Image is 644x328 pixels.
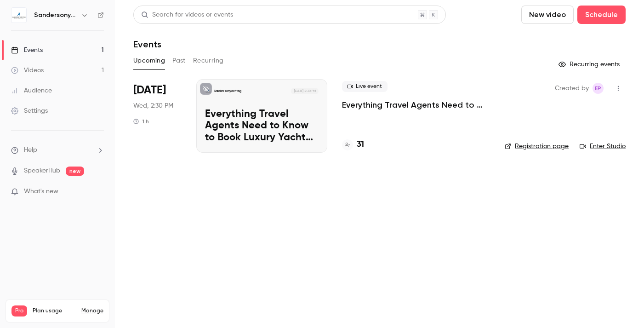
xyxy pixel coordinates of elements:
[196,79,327,153] a: Everything Travel Agents Need to Know to Book Luxury Yacht Charters with ConfidenceSandersonyacht...
[133,101,173,110] span: Wed, 2:30 PM
[357,138,364,151] h4: 31
[505,142,569,151] a: Registration page
[11,46,43,55] div: Events
[133,39,161,50] h1: Events
[141,10,233,20] div: Search for videos or events
[11,145,104,155] li: help-dropdown-opener
[554,57,626,72] button: Recurring events
[342,81,388,92] span: Live event
[342,138,364,151] a: 31
[11,106,48,115] div: Settings
[133,118,149,125] div: 1 h
[193,53,224,68] button: Recurring
[133,79,182,153] div: Sep 24 Wed, 2:30 PM (America/New York)
[11,86,52,95] div: Audience
[555,83,589,94] span: Created by
[521,6,574,24] button: New video
[577,6,626,24] button: Schedule
[593,83,604,94] span: erin pavane
[24,166,60,176] a: SpeakerHub
[24,145,37,155] span: Help
[33,307,76,315] span: Plan usage
[214,89,241,93] p: Sandersonyachting
[133,53,165,68] button: Upcoming
[291,88,318,94] span: [DATE] 2:30 PM
[205,109,319,144] p: Everything Travel Agents Need to Know to Book Luxury Yacht Charters with Confidence
[172,53,186,68] button: Past
[11,66,44,75] div: Videos
[81,307,103,315] a: Manage
[595,83,601,94] span: ep
[66,167,84,176] span: new
[11,8,26,23] img: Sandersonyachting
[342,99,490,110] a: Everything Travel Agents Need to Know to Book Luxury Yacht Charters with Confidence
[133,83,166,98] span: [DATE]
[580,142,626,151] a: Enter Studio
[34,11,77,20] h6: Sandersonyachting
[11,305,27,316] span: Pro
[24,187,58,196] span: What's new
